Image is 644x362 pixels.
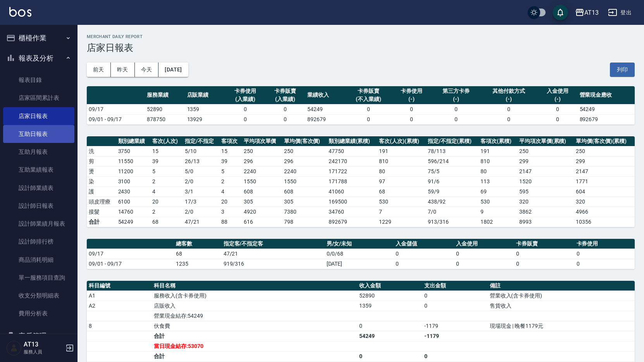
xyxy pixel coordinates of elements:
[87,42,635,53] h3: 店家日報表
[3,215,74,233] a: 設計師業績月報表
[394,259,454,269] td: 0
[575,239,635,249] th: 卡券使用
[87,86,635,125] table: a dense table
[575,249,635,259] td: 0
[377,197,426,207] td: 530
[574,197,635,207] td: 320
[152,281,357,291] th: 科目名稱
[394,95,430,103] div: (-)
[183,136,219,146] th: 指定/不指定
[87,186,116,197] td: 護
[183,146,219,156] td: 5 / 10
[9,7,31,17] img: Logo
[242,197,282,207] td: 305
[325,249,394,259] td: 0/0/68
[87,34,635,39] h2: Merchant Daily Report
[327,207,377,217] td: 34760
[434,95,478,103] div: (-)
[482,95,536,103] div: (-)
[87,217,116,227] td: 合計
[517,217,574,227] td: 8993
[488,321,635,331] td: 現場現金 | 晚餐1179元
[488,291,635,301] td: 營業收入(含卡券使用)
[87,166,116,176] td: 燙
[174,239,221,249] th: 總客數
[219,197,242,207] td: 20
[87,104,145,114] td: 09/17
[87,281,152,291] th: 科目編號
[267,87,304,95] div: 卡券販賣
[152,341,357,351] td: 當日現金結存:53070
[150,136,183,146] th: 客次(人次)
[426,186,479,197] td: 59 / 9
[24,341,63,348] h5: AT13
[185,114,226,124] td: 13929
[87,239,635,269] table: a dense table
[479,166,517,176] td: 80
[6,340,22,356] img: Person
[152,331,357,341] td: 合計
[327,146,377,156] td: 47750
[394,87,430,95] div: 卡券使用
[357,301,422,311] td: 1359
[517,146,574,156] td: 250
[116,176,151,186] td: 3100
[152,351,357,361] td: 合計
[488,281,635,291] th: 備註
[454,239,514,249] th: 入金使用
[480,104,537,114] td: 0
[3,179,74,197] a: 設計師業績表
[282,136,327,146] th: 單均價(客次價)
[219,166,242,176] td: 5
[357,281,422,291] th: 收入金額
[426,166,479,176] td: 75 / 5
[87,136,635,227] table: a dense table
[152,291,357,301] td: 服務收入(含卡券使用)
[574,176,635,186] td: 1771
[392,114,432,124] td: 0
[578,114,635,124] td: 892679
[183,186,219,197] td: 3 / 1
[219,136,242,146] th: 客項次
[87,63,111,77] button: 前天
[282,156,327,166] td: 296
[242,156,282,166] td: 296
[574,166,635,176] td: 2147
[3,287,74,305] a: 收支分類明細表
[150,207,183,217] td: 2
[225,114,265,124] td: 0
[357,331,422,341] td: 54249
[152,311,357,321] td: 營業現金結存:54249
[242,207,282,217] td: 4920
[377,207,426,217] td: 7
[116,156,151,166] td: 11550
[158,63,188,77] button: [DATE]
[422,351,487,361] td: 0
[325,259,394,269] td: [DATE]
[111,63,135,77] button: 昨天
[282,197,327,207] td: 305
[24,348,63,355] p: 服務人員
[219,217,242,227] td: 88
[605,5,635,20] button: 登出
[574,136,635,146] th: 單均價(客次價)(累積)
[219,156,242,166] td: 39
[150,146,183,156] td: 15
[87,207,116,217] td: 接髮
[183,166,219,176] td: 5 / 0
[3,143,74,161] a: 互助月報表
[87,197,116,207] td: 頭皮理療
[183,207,219,217] td: 2 / 0
[426,176,479,186] td: 91 / 6
[152,301,357,311] td: 店販收入
[517,207,574,217] td: 3862
[479,217,517,227] td: 1802
[327,186,377,197] td: 41060
[265,104,306,114] td: 0
[242,176,282,186] td: 1550
[135,63,159,77] button: 今天
[242,136,282,146] th: 平均項次單價
[219,207,242,217] td: 3
[426,207,479,217] td: 7 / 0
[87,301,152,311] td: A2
